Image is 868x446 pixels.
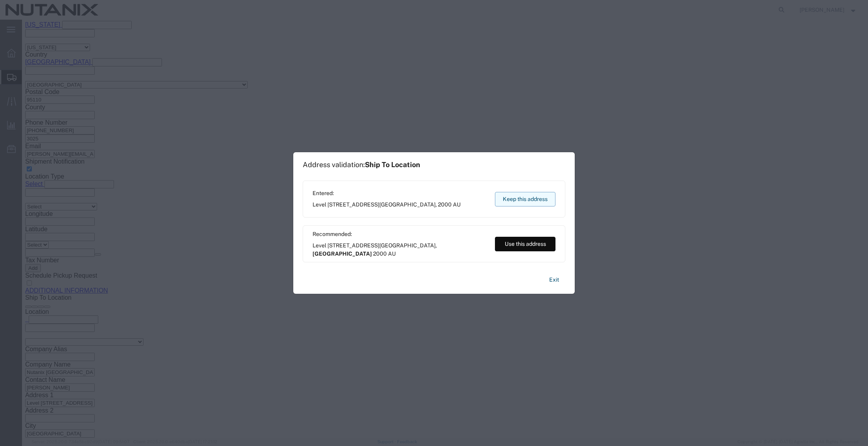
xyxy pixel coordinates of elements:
span: 2000 [438,201,452,208]
span: AU [388,251,396,257]
span: Entered: [313,189,461,197]
span: [GEOGRAPHIC_DATA] [313,251,372,257]
button: Keep this address [495,192,555,206]
button: Exit [543,273,565,287]
span: Recommended: [313,230,487,238]
span: [GEOGRAPHIC_DATA] [379,201,436,208]
button: Use this address [495,237,555,251]
span: Level [STREET_ADDRESS] , [313,241,487,258]
span: [GEOGRAPHIC_DATA] [379,242,436,249]
span: Ship To Location [365,160,420,169]
span: AU [453,201,461,208]
span: Level [STREET_ADDRESS] , [313,201,461,209]
span: 2000 [373,251,387,257]
h1: Address validation: [303,160,420,169]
